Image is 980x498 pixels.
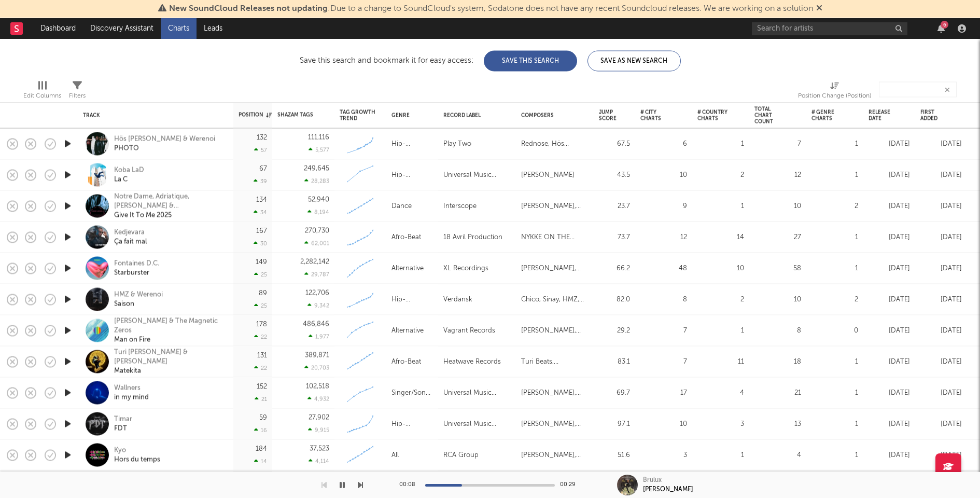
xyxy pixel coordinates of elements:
[300,57,681,64] div: Save this search and bookmark it for easy access:
[300,259,329,266] div: 2,282,142
[309,334,329,340] div: 1,977
[920,169,962,181] div: [DATE]
[754,137,801,150] div: 7
[114,446,160,464] a: KyoHors du temps
[391,449,399,461] div: All
[869,449,910,461] div: [DATE]
[443,324,495,337] div: Vagrant Records
[521,169,575,181] div: [PERSON_NAME]
[443,449,479,461] div: RCA Group
[254,240,267,247] div: 30
[599,355,630,368] div: 83.1
[304,365,329,371] div: 20,703
[754,324,801,337] div: 8
[399,479,420,491] div: 00:08
[443,262,488,274] div: XL Recordings
[811,355,858,368] div: 1
[920,386,962,399] div: [DATE]
[259,414,267,421] div: 59
[443,137,471,150] div: Play Two
[484,51,577,72] button: Save This Search
[254,302,267,309] div: 25
[257,134,267,141] div: 132
[811,137,858,150] div: 1
[879,82,957,98] input: Search...
[161,18,197,39] a: Charts
[309,414,329,421] div: 27,902
[869,355,910,368] div: [DATE]
[83,18,161,39] a: Discovery Assistant
[114,211,226,220] div: Give It To Me 2025
[599,137,630,150] div: 67.5
[816,5,822,13] span: Dismiss
[521,137,589,150] div: Rednose, Hös [PERSON_NAME], Werenoi
[114,228,147,246] a: KedjevaraÇa fait mal
[307,302,329,309] div: 9,342
[306,383,329,390] div: 102,518
[114,424,132,433] div: FDT
[254,271,267,278] div: 25
[869,231,910,243] div: [DATE]
[697,418,744,430] div: 3
[114,134,215,144] div: Hös [PERSON_NAME] & Werenoi
[169,5,813,13] span: : Due to a change to SoundCloud's system, Sodatone does not have any recent Soundcloud releases. ...
[114,383,149,393] div: Wallners
[83,113,223,119] div: Track
[114,192,226,220] a: Notre Dame, Adriatique, [PERSON_NAME] & [PERSON_NAME]Give It To Me 2025
[114,290,163,309] a: HMZ & WerenoiSaison
[754,386,801,399] div: 21
[114,414,132,433] a: TimarFDT
[259,165,267,172] div: 67
[443,169,511,181] div: Universal Music Division Def Jam Recordings France
[33,18,83,39] a: Dashboard
[599,418,630,430] div: 97.1
[521,200,589,212] div: [PERSON_NAME], [PERSON_NAME], [PERSON_NAME], [PERSON_NAME], [PERSON_NAME]
[443,386,511,399] div: Universal Music GmbH
[754,262,801,274] div: 58
[114,316,226,335] div: [PERSON_NAME] & The Magnetic Zeros
[697,109,729,122] div: # Country Charts
[811,418,858,430] div: 1
[521,293,589,306] div: Chico, Sinay, HMZ, Werenoi, Franguy
[256,446,267,452] div: 184
[257,383,267,390] div: 152
[587,51,681,72] button: Save As New Search
[114,237,147,246] div: Ça fait mal
[69,77,86,107] div: Filters
[114,175,144,184] div: La C
[869,137,910,150] div: [DATE]
[443,293,472,306] div: Verdansk
[254,178,267,185] div: 39
[256,259,267,266] div: 149
[560,479,581,491] div: 00:29
[69,90,86,102] div: Filters
[920,418,962,430] div: [DATE]
[309,147,329,154] div: 5,577
[307,396,329,403] div: 4,932
[277,112,314,118] div: Shazam Tags
[259,290,267,297] div: 89
[391,324,424,337] div: Alternative
[521,418,589,430] div: [PERSON_NAME], SKURTY
[309,458,329,465] div: 4,114
[697,449,744,461] div: 1
[521,262,589,274] div: [PERSON_NAME], [PERSON_NAME], [PERSON_NAME], [PERSON_NAME], [PERSON_NAME], [PERSON_NAME]
[640,355,687,368] div: 7
[114,192,226,211] div: Notre Dame, Adriatique, [PERSON_NAME] & [PERSON_NAME]
[308,427,329,434] div: 9,915
[304,165,329,172] div: 249,645
[521,355,589,368] div: Turi Beats, [PERSON_NAME]
[869,200,910,212] div: [DATE]
[640,200,687,212] div: 9
[391,418,433,430] div: Hip-Hop/Rap
[643,485,693,494] div: [PERSON_NAME]
[697,262,744,274] div: 10
[640,262,687,274] div: 48
[114,348,226,376] a: Turi [PERSON_NAME] & [PERSON_NAME]Matekita
[754,231,801,243] div: 27
[391,293,433,306] div: Hip-Hop/Rap
[114,393,149,402] div: in my mind
[254,427,267,434] div: 16
[114,366,226,376] div: Matekita
[640,293,687,306] div: 8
